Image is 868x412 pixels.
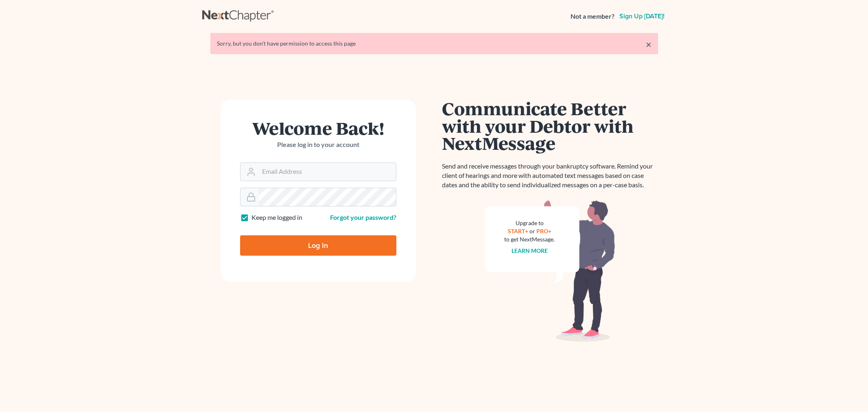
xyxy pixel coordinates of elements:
label: Keep me logged in [251,213,302,222]
p: Send and receive messages through your bankruptcy software. Remind your client of hearings and mo... [442,162,658,190]
a: Sign up [DATE]! [618,13,666,20]
img: nextmessage_bg-59042aed3d76b12b5cd301f8e5b87938c9018125f34e5fa2b7a6b67550977c72.svg [485,199,615,342]
a: Forgot your password? [330,213,396,221]
strong: Not a member? [571,12,614,21]
a: Learn more [512,247,548,254]
h1: Communicate Better with your Debtor with NextMessage [442,100,658,152]
input: Email Address [259,163,396,181]
div: Sorry, but you don't have permission to access this page [217,39,652,48]
div: to get NextMessage. [505,235,555,243]
p: Please log in to your account [240,140,396,149]
a: PRO+ [536,228,551,234]
input: Log In [240,235,396,256]
div: Upgrade to [505,219,555,227]
span: or [529,228,535,234]
a: START+ [508,228,528,234]
h1: Welcome Back! [240,119,396,137]
a: × [646,39,652,49]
